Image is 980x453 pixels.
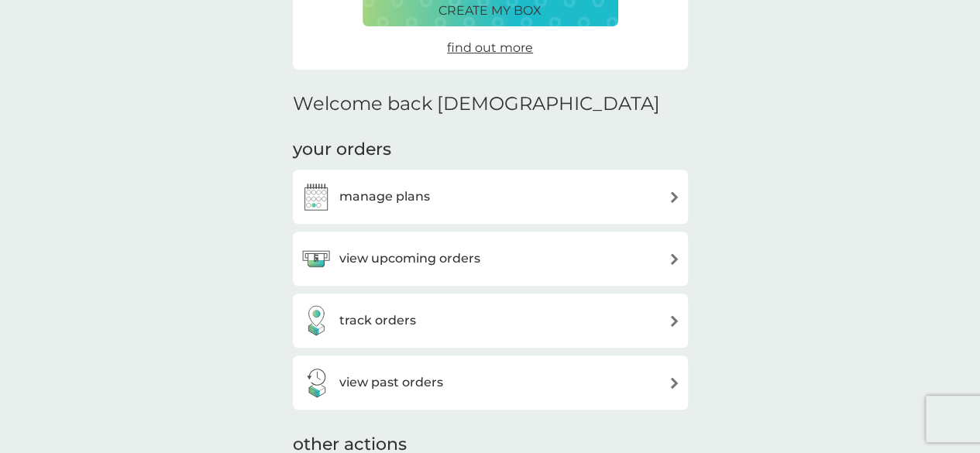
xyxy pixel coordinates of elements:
img: arrow right [669,253,680,265]
img: arrow right [669,315,680,327]
h3: manage plans [339,187,430,207]
h3: your orders [293,138,391,162]
p: create my box [438,1,542,21]
img: arrow right [669,377,680,389]
a: find out more [447,38,533,58]
img: arrow right [669,191,680,203]
h3: track orders [339,311,416,331]
h3: view upcoming orders [339,249,480,269]
h3: view past orders [339,372,443,393]
span: find out more [447,40,533,55]
h2: Welcome back [DEMOGRAPHIC_DATA] [293,93,660,115]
